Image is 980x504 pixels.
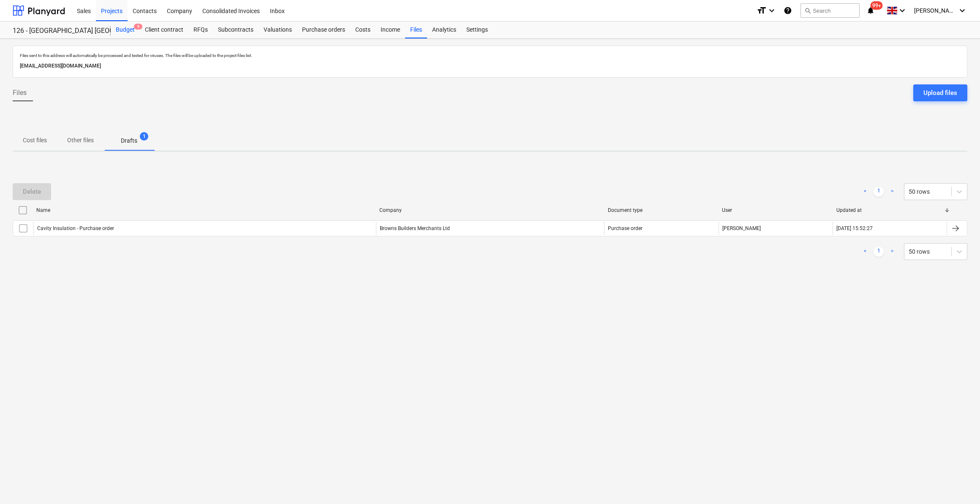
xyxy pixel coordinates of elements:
[297,22,350,38] a: Purchase orders
[13,88,27,98] span: Files
[213,22,259,38] a: Subcontracts
[860,247,870,257] a: Previous page
[36,207,373,213] div: Name
[608,207,716,213] div: Document type
[379,207,601,213] div: Company
[804,7,811,14] span: search
[134,24,142,30] span: 9
[37,225,114,231] div: Cavity Insulation - Purchase order
[914,7,956,14] span: [PERSON_NAME]
[719,222,833,235] div: [PERSON_NAME]
[20,62,960,70] p: [EMAIL_ADDRESS][DOMAIN_NAME]
[376,222,604,235] div: Browns Builders Merchants Ltd
[111,22,140,38] a: Budget9
[121,136,137,145] p: Drafts
[836,207,944,213] div: Updated at
[874,187,884,197] a: Page 1 is your current page
[938,463,980,504] iframe: Chat Widget
[874,247,884,257] a: Page 1 is your current page
[608,225,642,231] div: Purchase order
[784,5,792,16] i: Knowledge base
[259,22,297,38] a: Valuations
[767,5,777,16] i: keyboard_arrow_down
[188,22,213,38] a: RFQs
[405,22,427,38] a: Files
[913,84,967,101] button: Upload files
[350,22,376,38] a: Costs
[13,27,101,35] div: 126 - [GEOGRAPHIC_DATA] [GEOGRAPHIC_DATA]
[757,5,767,16] i: format_size
[836,225,873,231] div: [DATE] 15:52:27
[427,22,461,38] a: Analytics
[887,187,897,197] a: Next page
[111,22,140,38] div: Budget
[376,22,405,38] a: Income
[860,187,870,197] a: Previous page
[461,22,493,38] a: Settings
[957,5,967,16] i: keyboard_arrow_down
[866,5,875,16] i: notifications
[23,136,47,145] p: Cost files
[20,53,960,58] p: Files sent to this address will automatically be processed and tested for viruses. The files will...
[140,132,148,141] span: 1
[67,136,94,145] p: Other files
[800,3,860,18] button: Search
[887,247,897,257] a: Next page
[140,22,188,38] a: Client contract
[897,5,907,16] i: keyboard_arrow_down
[722,207,830,213] div: User
[923,87,957,98] div: Upload files
[871,1,883,10] span: 99+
